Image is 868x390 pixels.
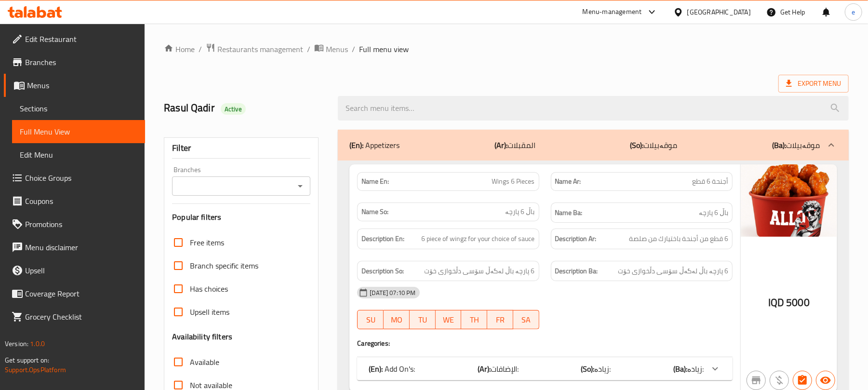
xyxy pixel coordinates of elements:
b: (Ar): [494,138,507,152]
a: Coupons [4,189,145,213]
a: Branches [4,51,145,74]
a: Restaurants management [206,43,303,55]
span: الإضافات: [491,362,519,376]
span: باڵ 6 پارچە [699,207,728,219]
button: SU [357,310,384,329]
div: Active [221,103,246,115]
span: Menus [326,43,348,55]
div: Filter [172,138,310,159]
b: (Ba): [673,362,687,376]
p: Add On's: [369,363,415,375]
span: Has choices [190,283,228,295]
a: Support.OpsPlatform [5,363,66,376]
button: MO [384,310,410,329]
span: e [852,7,855,17]
strong: Name So: [361,207,388,217]
div: [GEOGRAPHIC_DATA] [687,7,751,17]
li: / [352,43,355,55]
span: Choice Groups [25,172,137,184]
strong: Description Ba: [555,265,598,277]
button: SA [513,310,539,329]
span: MO [387,313,406,327]
span: 1.0.0 [30,337,45,350]
span: Export Menu [778,75,849,93]
span: Full menu view [359,43,409,55]
span: TH [465,313,483,327]
strong: Name Ba: [555,207,583,219]
strong: Description En: [361,233,404,245]
span: Restaurants management [217,43,303,55]
a: Grocery Checklist [4,305,145,328]
b: (Ba): [772,138,786,152]
a: Upsell [4,259,145,282]
p: المقبلات [494,139,535,151]
span: Wings 6 Pieces [492,176,535,187]
a: Choice Groups [4,166,145,189]
span: 6 قطع من أجنحة باختيارك من صلصة [629,233,728,245]
nav: breadcrumb [164,43,849,55]
span: Upsell [25,265,137,276]
span: زیادە: [687,362,704,376]
a: Sections [12,97,145,120]
button: Has choices [793,371,812,390]
img: 6_piece_wingz638821555809625308.jpg [741,164,837,237]
p: Appetizers [349,139,400,151]
div: (En): Add On's:(Ar):الإضافات:(So):زیادە:(Ba):زیادە: [357,357,733,380]
strong: Description So: [361,265,404,277]
button: TH [461,310,487,329]
h2: Rasul Qadir [164,101,326,115]
span: Free items [190,237,224,248]
a: Menu disclaimer [4,236,145,259]
button: Not branch specific item [747,371,766,390]
button: Open [294,179,307,193]
button: FR [487,310,513,329]
span: Edit Restaurant [25,33,137,45]
p: موقەبیلات [772,139,820,151]
b: (So): [630,138,643,152]
strong: Description Ar: [555,233,597,245]
strong: Name Ar: [555,176,581,187]
span: [DATE] 07:10 PM [366,288,419,297]
a: Coverage Report [4,282,145,305]
a: Full Menu View [12,120,145,143]
span: Sections [20,103,137,114]
p: موقەبیلات [630,139,677,151]
span: 6 پارچە باڵ لەگەڵ سۆسی دڵخوازی خۆت [618,265,728,277]
span: Menu disclaimer [25,242,137,253]
a: Menus [314,43,348,55]
b: (En): [369,362,383,376]
span: 5000 [786,293,810,312]
span: TU [414,313,432,327]
div: (En): Appetizers(Ar):المقبلات(So):موقەبیلات(Ba):موقەبیلات [338,130,849,161]
button: TU [410,310,436,329]
span: باڵ 6 پارچە [506,207,535,217]
span: IQD [768,293,784,312]
span: SU [361,313,380,327]
a: Edit Menu [12,143,145,166]
h3: Availability filters [172,331,232,342]
b: (So): [581,362,594,376]
a: Promotions [4,213,145,236]
button: WE [436,310,462,329]
li: / [199,43,202,55]
span: Coverage Report [25,288,137,299]
strong: Name En: [361,176,389,187]
a: Home [164,43,195,55]
div: Menu-management [583,6,642,18]
span: Get support on: [5,354,49,366]
input: search [338,96,849,121]
a: Menus [4,74,145,97]
span: Grocery Checklist [25,311,137,323]
span: Coupons [25,195,137,207]
b: (Ar): [478,362,491,376]
h3: Popular filters [172,212,310,223]
span: Edit Menu [20,149,137,161]
span: زیادە: [594,362,611,376]
span: Active [221,105,246,114]
span: Upsell items [190,306,229,318]
span: Available [190,356,219,368]
button: Available [816,371,835,390]
span: 6 پارچە باڵ لەگەڵ سۆسی دڵخوازی خۆت [425,265,535,277]
span: WE [440,313,458,327]
span: Export Menu [786,78,841,90]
